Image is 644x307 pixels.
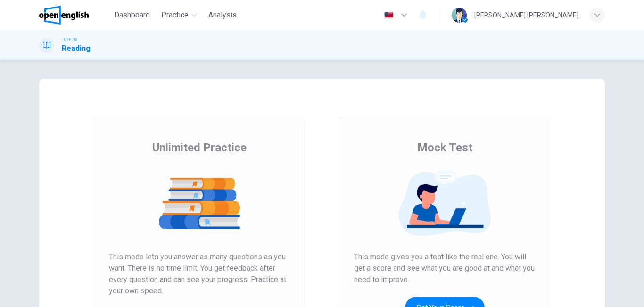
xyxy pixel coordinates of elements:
div: [PERSON_NAME] [PERSON_NAME] [474,9,578,21]
button: Dashboard [110,7,154,24]
button: Practice [157,7,201,24]
img: OpenEnglish logo [39,6,89,25]
span: Mock Test [417,140,472,155]
span: Analysis [208,9,237,21]
span: Dashboard [114,9,150,21]
span: This mode lets you answer as many questions as you want. There is no time limit. You get feedback... [109,251,290,297]
span: TOEFL® [62,36,77,43]
a: OpenEnglish logo [39,6,110,25]
button: Analysis [205,7,240,24]
img: Profile picture [452,8,467,23]
span: Unlimited Practice [152,140,247,155]
h1: Reading [62,43,91,54]
img: en [383,12,395,19]
span: This mode gives you a test like the real one. You will get a score and see what you are good at a... [354,251,535,285]
span: Practice [161,9,189,21]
